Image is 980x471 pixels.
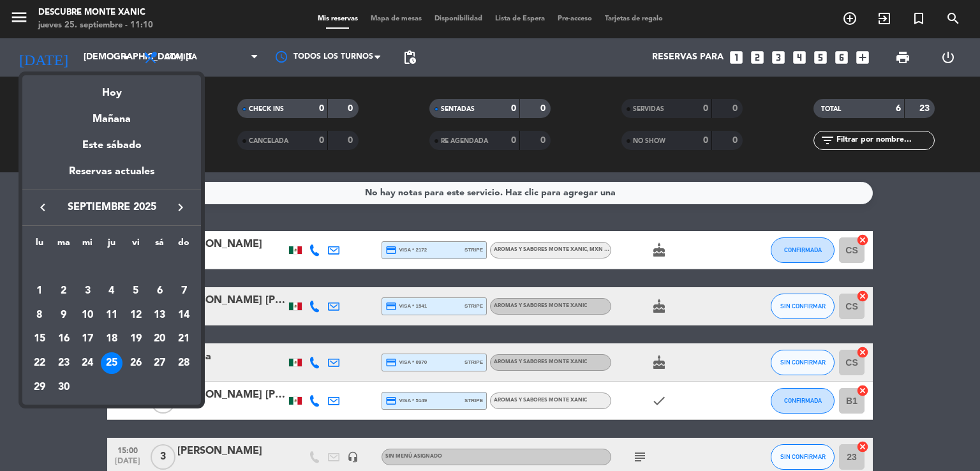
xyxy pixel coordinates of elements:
div: 8 [29,304,50,326]
td: 15 de septiembre de 2025 [27,327,52,351]
td: 22 de septiembre de 2025 [27,351,52,375]
div: 27 [149,352,170,374]
div: 23 [53,352,75,374]
td: 28 de septiembre de 2025 [172,351,196,375]
div: 6 [149,280,170,302]
div: 15 [29,328,50,350]
td: 10 de septiembre de 2025 [75,303,100,327]
div: 2 [53,280,75,302]
div: 1 [29,280,50,302]
td: 3 de septiembre de 2025 [75,279,100,303]
div: 10 [77,304,98,326]
button: keyboard_arrow_right [169,199,192,216]
div: Este sábado [22,128,201,163]
div: 28 [173,352,195,374]
td: 2 de septiembre de 2025 [52,279,76,303]
th: lunes [27,235,52,255]
th: miércoles [75,235,100,255]
th: martes [52,235,76,255]
td: 27 de septiembre de 2025 [148,351,172,375]
div: 19 [125,328,147,350]
td: 6 de septiembre de 2025 [148,279,172,303]
td: 13 de septiembre de 2025 [148,303,172,327]
div: 21 [173,328,195,350]
td: 8 de septiembre de 2025 [27,303,52,327]
div: 25 [101,352,122,374]
i: keyboard_arrow_right [173,200,188,215]
td: SEP. [27,255,196,279]
td: 14 de septiembre de 2025 [172,303,196,327]
span: septiembre 2025 [54,199,169,216]
div: Reservas actuales [22,163,201,190]
td: 20 de septiembre de 2025 [148,327,172,351]
td: 18 de septiembre de 2025 [100,327,124,351]
i: keyboard_arrow_left [35,200,50,215]
div: 3 [77,280,98,302]
div: 16 [53,328,75,350]
div: 11 [101,304,122,326]
div: 22 [29,352,50,374]
th: sábado [148,235,172,255]
button: keyboard_arrow_left [31,199,54,216]
div: 12 [125,304,147,326]
div: Mañana [22,101,201,128]
td: 24 de septiembre de 2025 [75,351,100,375]
td: 25 de septiembre de 2025 [100,351,124,375]
td: 29 de septiembre de 2025 [27,375,52,400]
td: 12 de septiembre de 2025 [124,303,148,327]
th: domingo [172,235,196,255]
td: 5 de septiembre de 2025 [124,279,148,303]
th: jueves [100,235,124,255]
div: 17 [77,328,98,350]
td: 11 de septiembre de 2025 [100,303,124,327]
div: 24 [77,352,98,374]
td: 19 de septiembre de 2025 [124,327,148,351]
td: 30 de septiembre de 2025 [52,375,76,400]
td: 4 de septiembre de 2025 [100,279,124,303]
td: 26 de septiembre de 2025 [124,351,148,375]
div: 29 [29,377,50,398]
td: 16 de septiembre de 2025 [52,327,76,351]
div: 26 [125,352,147,374]
div: 5 [125,280,147,302]
td: 21 de septiembre de 2025 [172,327,196,351]
div: 4 [101,280,122,302]
div: 18 [101,328,122,350]
div: 9 [53,304,75,326]
div: 30 [53,377,75,398]
td: 9 de septiembre de 2025 [52,303,76,327]
td: 17 de septiembre de 2025 [75,327,100,351]
div: 20 [149,328,170,350]
td: 1 de septiembre de 2025 [27,279,52,303]
div: 13 [149,304,170,326]
td: 7 de septiembre de 2025 [172,279,196,303]
div: 14 [173,304,195,326]
div: 7 [173,280,195,302]
th: viernes [124,235,148,255]
td: 23 de septiembre de 2025 [52,351,76,375]
div: Hoy [22,75,201,101]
